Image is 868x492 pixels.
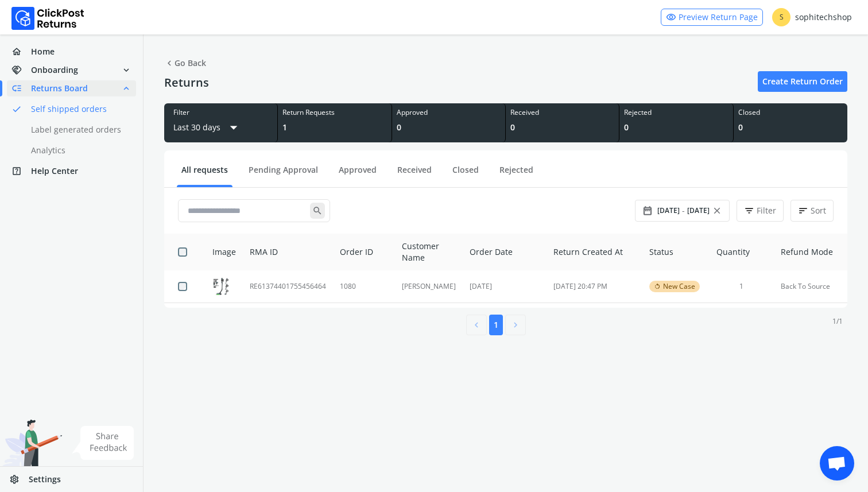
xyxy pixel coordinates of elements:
a: Pending Approval [244,164,323,184]
span: expand_more [121,62,131,78]
span: handshake [11,62,31,78]
td: RE61374401755456464 [243,270,333,303]
span: chevron_left [164,55,175,71]
a: Open de chat [820,446,854,481]
span: done [11,101,22,117]
span: S [772,8,790,26]
div: 0 [510,122,614,133]
img: Logo [11,7,84,30]
td: [DATE] [463,270,546,303]
span: sort [798,203,808,219]
div: Filter [173,108,268,117]
span: home [11,44,31,60]
span: visibility [666,9,676,25]
span: New Case [663,282,695,291]
span: expand_less [121,80,131,96]
td: [PERSON_NAME] [395,270,463,303]
td: [DATE] 20:47 PM [547,270,642,303]
a: visibilityPreview Return Page [661,9,763,26]
p: 1 / 1 [832,317,843,326]
div: Closed [738,108,843,117]
th: Refund Mode [774,234,847,270]
span: filter_list [744,203,754,219]
div: sophitechshop [772,8,852,26]
span: Home [31,46,55,57]
a: doneSelf shipped orders [7,101,150,117]
a: Received [393,164,436,184]
span: rotate_left [654,282,661,291]
button: sortSort [790,200,834,222]
span: close [712,203,722,219]
a: help_centerHelp Center [7,163,136,179]
div: 0 [624,122,728,133]
span: [DATE] [687,206,710,215]
th: Customer Name [395,234,463,270]
div: Approved [397,108,501,117]
div: Received [510,108,614,117]
th: Order Date [463,234,546,270]
th: Order ID [333,234,395,270]
span: help_center [11,163,31,179]
span: Onboarding [31,64,78,76]
div: Rejected [624,108,728,117]
span: Returns Board [31,83,88,94]
th: Quantity [710,234,773,270]
span: settings [9,471,29,487]
div: 0 [738,122,843,133]
a: Closed [448,164,483,184]
a: homeHome [7,44,136,60]
button: Last 30 daysarrow_drop_down [173,117,242,138]
span: [DATE] [657,206,680,215]
button: 1 [489,315,503,335]
td: 1080 [333,270,395,303]
div: Return Requests [282,108,386,117]
th: Image [199,234,243,270]
img: row_image [212,278,230,295]
a: Approved [334,164,381,184]
span: chevron_right [510,317,521,333]
span: arrow_drop_down [225,117,242,138]
th: Status [642,234,710,270]
a: Rejected [495,164,538,184]
a: Label generated orders [7,122,150,138]
span: chevron_left [471,317,482,333]
span: low_priority [11,80,31,96]
span: Settings [29,474,61,485]
img: share feedback [72,426,134,460]
span: date_range [642,203,653,219]
a: Create Return Order [758,71,847,92]
a: Analytics [7,142,150,158]
div: 1 [282,122,386,133]
td: 1 [710,270,773,303]
th: RMA ID [243,234,333,270]
button: chevron_left [466,315,487,335]
h4: Returns [164,76,209,90]
a: All requests [177,164,232,184]
th: Return Created At [547,234,642,270]
div: 0 [397,122,501,133]
span: Filter [757,205,776,216]
span: search [310,203,325,219]
button: chevron_right [505,315,526,335]
td: Back To Source [774,270,847,303]
span: - [682,205,685,216]
span: Help Center [31,165,78,177]
span: Go Back [164,55,206,71]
